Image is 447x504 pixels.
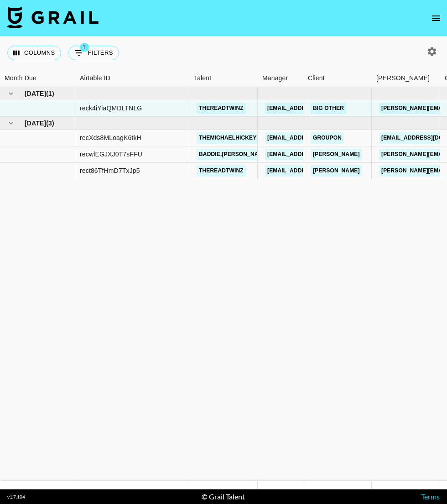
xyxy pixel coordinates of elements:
[7,6,99,28] img: Grail Talent
[80,133,141,142] div: recXds8MLoagK6tkH
[5,87,17,100] button: hide children
[80,43,89,52] span: 1
[5,117,17,130] button: hide children
[194,69,211,87] div: Talent
[265,132,367,144] a: [EMAIL_ADDRESS][DOMAIN_NAME]
[265,149,367,160] a: [EMAIL_ADDRESS][DOMAIN_NAME]
[5,69,36,87] div: Month Due
[68,46,119,60] button: Show filters
[80,104,142,113] div: reck4iYiaQMDLTNLG
[197,149,271,160] a: baddie.[PERSON_NAME]
[311,103,346,114] a: Big Other
[75,69,189,87] div: Airtable ID
[372,69,440,87] div: Booker
[46,89,54,98] span: ( 1 )
[80,69,110,87] div: Airtable ID
[197,103,246,114] a: thereadtwinz
[25,119,46,128] span: [DATE]
[265,103,367,114] a: [EMAIL_ADDRESS][DOMAIN_NAME]
[427,9,445,27] button: open drawer
[197,132,259,144] a: themichaelhickey
[376,69,430,87] div: [PERSON_NAME]
[311,165,362,177] a: [PERSON_NAME]
[421,492,440,501] a: Terms
[265,165,367,177] a: [EMAIL_ADDRESS][DOMAIN_NAME]
[303,69,372,87] div: Client
[7,494,25,500] div: v 1.7.104
[7,46,61,60] button: Select columns
[258,69,303,87] div: Manager
[308,69,325,87] div: Client
[311,132,344,144] a: GroupOn
[311,149,362,160] a: [PERSON_NAME]
[262,69,288,87] div: Manager
[46,119,54,128] span: ( 3 )
[25,89,46,98] span: [DATE]
[189,69,258,87] div: Talent
[197,165,246,177] a: thereadtwinz
[202,492,245,501] div: © Grail Talent
[80,166,140,175] div: rect86TfHmD7TxJp5
[80,150,142,159] div: recwlEGJXJ0T7sFFU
